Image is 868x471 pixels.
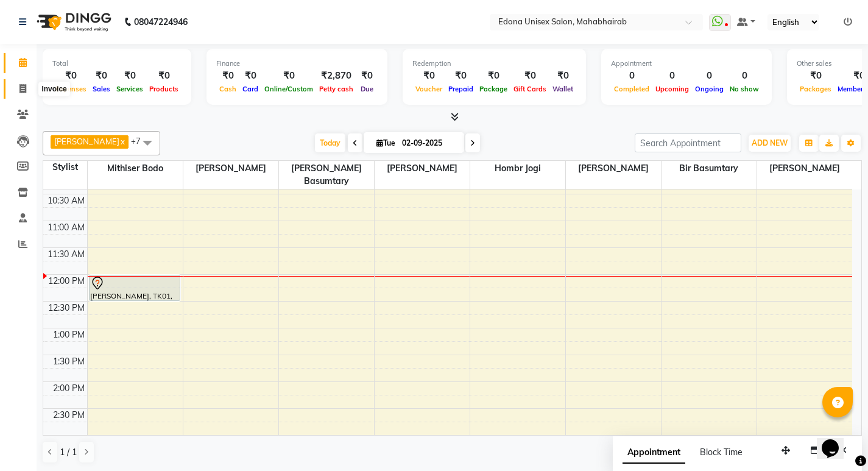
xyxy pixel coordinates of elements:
[316,85,356,93] span: Petty cash
[52,69,90,83] div: ₹0
[45,221,87,234] div: 11:00 AM
[43,161,87,174] div: Stylist
[611,85,652,93] span: Completed
[611,69,652,83] div: 0
[662,161,757,176] span: Bir Basumtary
[445,85,476,93] span: Prepaid
[412,58,576,69] div: Redemption
[90,69,113,83] div: ₹0
[375,161,470,176] span: [PERSON_NAME]
[757,161,853,176] span: [PERSON_NAME]
[113,85,146,93] span: Services
[315,133,345,152] span: Today
[183,161,278,176] span: [PERSON_NAME]
[52,58,182,69] div: Total
[398,134,459,152] input: 2025-09-02
[216,69,239,83] div: ₹0
[797,69,834,83] div: ₹0
[46,275,87,288] div: 12:00 PM
[727,69,762,83] div: 0
[470,161,565,176] span: Hombr Jogi
[60,446,77,459] span: 1 / 1
[51,328,87,341] div: 1:00 PM
[54,136,119,146] span: [PERSON_NAME]
[566,161,661,176] span: [PERSON_NAME]
[817,422,856,459] iframe: chat widget
[652,69,692,83] div: 0
[113,69,146,83] div: ₹0
[700,447,743,458] span: Block Time
[146,85,182,93] span: Products
[752,138,788,147] span: ADD NEW
[358,85,376,93] span: Due
[692,69,727,83] div: 0
[476,85,510,93] span: Package
[216,58,378,69] div: Finance
[90,85,113,93] span: Sales
[134,5,188,39] b: 08047224946
[412,69,445,83] div: ₹0
[216,85,239,93] span: Cash
[51,382,87,395] div: 2:00 PM
[261,85,316,93] span: Online/Custom
[727,85,762,93] span: No show
[549,69,576,83] div: ₹0
[51,355,87,368] div: 1:30 PM
[239,69,261,83] div: ₹0
[46,302,87,314] div: 12:30 PM
[692,85,727,93] span: Ongoing
[90,275,180,300] div: [PERSON_NAME], TK01, 12:00 PM-12:30 PM, Hair SPA
[510,85,549,93] span: Gift Cards
[45,194,87,207] div: 10:30 AM
[45,248,87,261] div: 11:30 AM
[445,69,476,83] div: ₹0
[623,442,685,464] span: Appointment
[261,69,316,83] div: ₹0
[373,138,398,147] span: Tue
[510,69,549,83] div: ₹0
[239,85,261,93] span: Card
[549,85,576,93] span: Wallet
[31,5,115,39] img: logo
[797,85,834,93] span: Packages
[279,161,374,189] span: [PERSON_NAME] Basumtary
[749,135,791,152] button: ADD NEW
[476,69,510,83] div: ₹0
[412,85,445,93] span: Voucher
[146,69,182,83] div: ₹0
[38,82,69,96] div: Invoice
[635,133,741,152] input: Search Appointment
[119,136,125,146] a: x
[51,409,87,422] div: 2:30 PM
[611,58,762,69] div: Appointment
[652,85,692,93] span: Upcoming
[316,69,356,83] div: ₹2,870
[131,136,150,146] span: +7
[88,161,183,176] span: Mithiser Bodo
[356,69,378,83] div: ₹0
